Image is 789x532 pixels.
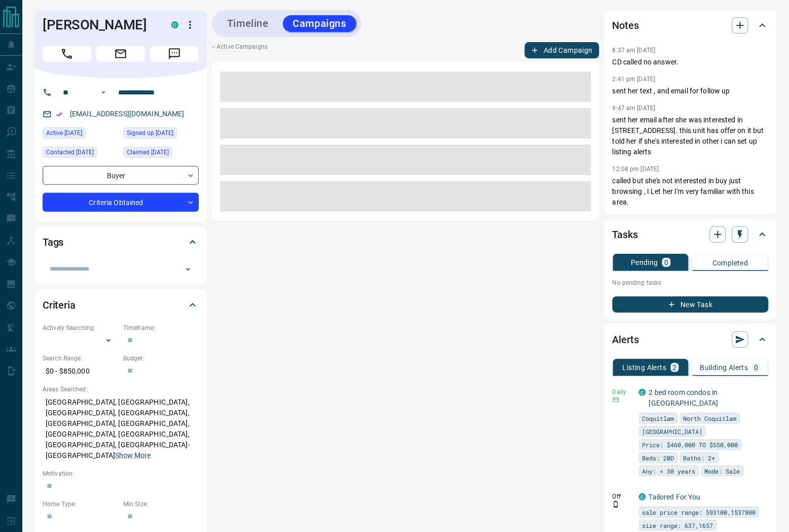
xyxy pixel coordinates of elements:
p: 0 [664,259,668,266]
span: Baths: 2+ [684,453,715,463]
div: Criteria [43,293,199,317]
p: Daily [613,387,633,396]
span: Call [43,46,91,62]
span: Email [96,46,145,62]
div: Thu Apr 08 2021 [123,127,199,142]
button: Campaigns [283,15,356,32]
p: No pending tasks [613,275,769,290]
p: -- Active Campaigns [212,42,268,58]
h2: Notes [613,17,639,34]
button: New Task [613,296,769,313]
p: Actively Searching: [43,323,118,332]
p: Listing Alerts [623,364,667,371]
div: Tue Sep 09 2025 [43,127,118,142]
span: Message [150,46,199,62]
button: Timeline [217,15,279,32]
p: sent her text , and email for follow up [613,86,769,96]
svg: Push Notification Only [613,501,620,508]
div: Tue Apr 26 2022 [123,147,199,161]
div: Tasks [613,222,769,247]
div: condos.ca [639,493,646,501]
span: sale price range: 593100,1537800 [642,507,756,517]
div: condos.ca [639,389,646,396]
div: Tags [43,230,199,254]
button: Show More [115,450,151,461]
div: Buyer [43,166,199,185]
p: $0 - $850,000 [43,363,118,380]
a: [EMAIL_ADDRESS][DOMAIN_NAME] [70,110,185,118]
h2: Tasks [613,226,638,243]
span: Signed up [DATE] [127,128,173,138]
span: Any: < 30 years [642,466,696,476]
p: Timeframe: [123,323,199,332]
div: Alerts [613,327,769,352]
p: Min Size: [123,500,199,509]
span: [GEOGRAPHIC_DATA] [642,426,703,437]
p: 8:37 am [DATE] [613,47,656,54]
p: sent her email after she was interested in [STREET_ADDRESS]. this unit has offer on it but told h... [613,115,769,157]
p: Search Range: [43,354,118,363]
button: Add Campaign [525,42,599,58]
button: Open [181,262,195,277]
span: Mode: Sale [705,466,740,476]
p: Pending [631,259,658,266]
p: Motivation: [43,469,199,478]
p: Areas Searched: [43,385,199,394]
span: Coquitlam [642,413,674,423]
h2: Criteria [43,297,76,313]
h2: Alerts [613,331,639,348]
span: Price: $460,000 TO $550,000 [642,440,738,450]
span: Beds: 2BD [642,453,674,463]
p: Off [613,492,633,501]
div: Notes [613,13,769,38]
p: CD called no answer. [613,57,769,68]
p: Completed [712,259,748,267]
p: Budget: [123,354,199,363]
p: 2:41 pm [DATE] [613,76,656,83]
p: called but she's not interested in buy just browsing , I Let her I'm very familiar with this area. [613,176,769,208]
div: condos.ca [171,21,178,28]
div: Criteria Obtained [43,193,199,212]
div: Mon Dec 30 2024 [43,147,118,161]
span: size range: 637,1657 [642,520,713,530]
p: [GEOGRAPHIC_DATA], [GEOGRAPHIC_DATA], [GEOGRAPHIC_DATA], [GEOGRAPHIC_DATA], [GEOGRAPHIC_DATA], [G... [43,394,199,464]
span: North Coquitlam [684,413,737,423]
a: Tailored For You [649,493,701,501]
h2: Tags [43,234,63,250]
svg: Email Verified [56,111,63,118]
svg: Email [613,396,620,404]
h1: [PERSON_NAME] [43,17,156,33]
a: 2 bed room condos in [GEOGRAPHIC_DATA] [649,388,719,407]
p: Building Alerts [700,364,748,371]
span: Active [DATE] [46,128,82,138]
p: 12:08 pm [DATE] [613,165,659,173]
p: Home Type: [43,500,118,509]
button: Open [97,86,110,98]
p: 2 [673,364,677,371]
p: 9:47 am [DATE] [613,105,656,112]
span: Contacted [DATE] [46,147,94,157]
p: 0 [755,364,759,371]
span: Claimed [DATE] [127,147,169,157]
